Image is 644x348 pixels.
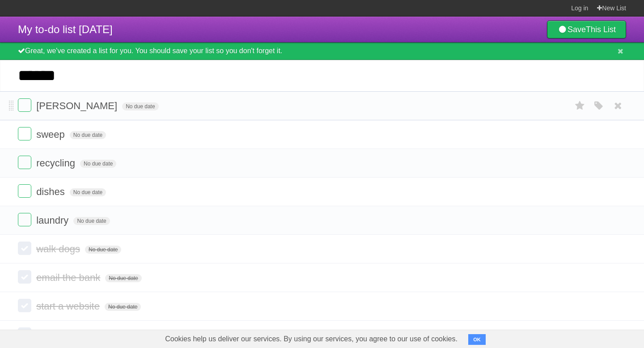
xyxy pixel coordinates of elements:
[572,98,589,113] label: Star task
[18,270,31,284] label: Done
[36,272,102,283] span: email the bank
[105,274,141,282] span: No due date
[18,127,31,140] label: Done
[36,186,67,197] span: dishes
[18,156,31,169] label: Done
[18,184,31,198] label: Done
[70,131,106,139] span: No due date
[586,25,616,34] b: This List
[122,102,158,110] span: No due date
[18,98,31,112] label: Done
[36,157,77,169] span: recycling
[18,327,31,341] label: Done
[18,242,31,255] label: Done
[18,23,113,35] span: My to-do list [DATE]
[18,213,31,226] label: Done
[547,21,626,38] a: SaveThis List
[85,246,121,254] span: No due date
[70,188,106,196] span: No due date
[36,329,100,340] span: order supplies
[36,243,82,255] span: walk dogs
[36,215,71,226] span: laundry
[36,129,67,140] span: sweep
[36,301,102,312] span: start a website
[80,160,116,168] span: No due date
[73,217,110,225] span: No due date
[156,330,466,348] span: Cookies help us deliver our services. By using our services, you agree to our use of cookies.
[18,299,31,312] label: Done
[36,100,119,111] span: [PERSON_NAME]
[468,334,486,345] button: OK
[105,303,141,311] span: No due date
